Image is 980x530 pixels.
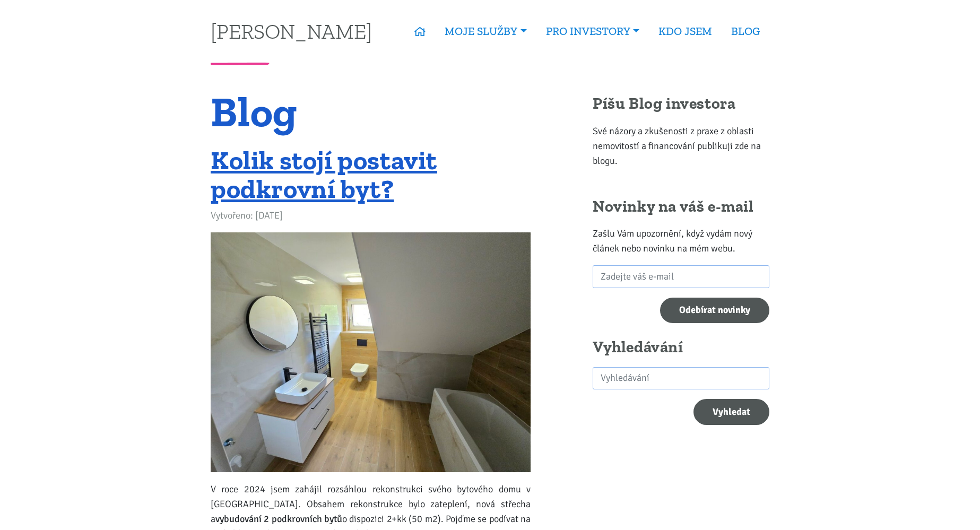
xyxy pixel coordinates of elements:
[211,94,531,129] h1: Blog
[593,265,769,288] input: Zadejte váš e-mail
[593,124,769,168] p: Své názory a zkušenosti z praxe z oblasti nemovitostí a financování publikuji zde na blogu.
[211,208,531,223] div: Vytvořeno: [DATE]
[593,94,769,114] h2: Píšu Blog investora
[435,19,536,44] a: MOJE SLUŽBY
[215,513,342,525] strong: vybudování 2 podkrovních bytů
[722,19,769,44] a: BLOG
[660,298,769,324] input: Odebírat novinky
[593,197,769,217] h2: Novinky na váš e-mail
[649,19,722,44] a: KDO JSEM
[593,337,769,358] h2: Vyhledávání
[593,226,769,256] p: Zašlu Vám upozornění, když vydám nový článek nebo novinku na mém webu.
[593,367,769,390] input: search
[693,399,769,425] button: Vyhledat
[211,144,437,205] a: Kolik stojí postavit podkrovní byt?
[211,21,372,41] a: [PERSON_NAME]
[536,19,649,44] a: PRO INVESTORY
